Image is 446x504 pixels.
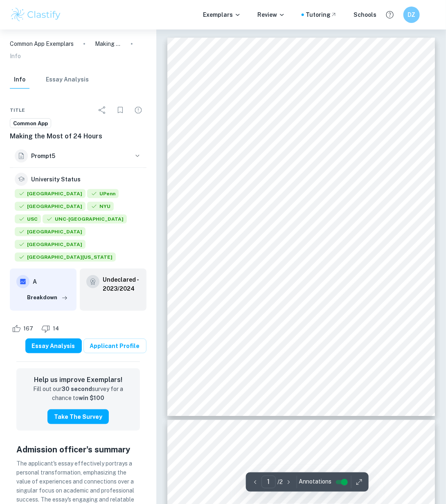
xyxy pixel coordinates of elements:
p: / 2 [277,478,283,487]
span: Title [10,106,25,114]
div: Bookmark [112,102,128,118]
span: make me smile, not the crown. [193,332,264,337]
span: pageant queens being trademarked for their blonde hair and [MEDICAL_DATA]. But, looking back- [193,302,423,307]
span: my family member’s interests along with my personal desire to constantly make the most of [193,131,407,136]
button: Help and Feedback [383,8,397,22]
a: Tutoring [306,10,337,19]
span: what was your favorite piece at the MoMA?” [193,168,298,174]
div: Accepted: New York University [87,202,114,213]
h6: Prompt 5 [31,151,130,160]
span: 6:00 PM – [GEOGRAPHIC_DATA] and Lego Store [193,109,310,114]
span: one day, gazing at the growing collection of awards I’d accumulated over the years. There [193,265,402,270]
div: Accepted: University of Southern California [15,215,41,226]
span: commitments grew, and I found myself missing my brother’s swim meets and friends’ [193,235,392,240]
span: to play Uno with some friends to relax (although that can be more intense than the exam [193,469,401,475]
span: extra AP exams and taking on extra tutoring jobs on the side. Time fled and my [193,228,377,233]
span: diverse and amazing girls I’d met. It’s the friends I made and the stories they shared that [193,324,399,330]
span: I thought back to the quick two hours we’d spent at the [GEOGRAPHIC_DATA], the place I’d been beg... [193,183,446,188]
span: [GEOGRAPHIC_DATA] [15,240,86,249]
span: USC [15,215,41,224]
span: people that made them possible. Over the summer, I stayed after work to grab coffee with [193,362,404,367]
span: after dinner. Following a particularly difficult physics exam, I head to a local bubble tea shop [193,461,408,467]
span: June, I was eyeing the cheesecake in a bakery window when my mom asked, “So, honey, [193,161,399,166]
button: Breakdown [25,292,70,304]
span: UPenn [87,189,119,198]
h5: Admission officer's summary [16,444,140,456]
span: National American Miss pageant. [193,280,270,285]
span: despite tireless months of orientations, interviews, and speeches to prepare- the initial [193,310,396,315]
button: Essay Analysis [25,339,82,353]
div: Like [10,322,38,335]
button: Take the Survey [47,409,109,424]
span: itself). Just these seemingly small changes have made school both less stressful and more [193,477,402,482]
span: [GEOGRAPHIC_DATA] [15,202,86,211]
div: Report issue [130,102,146,118]
div: Accepted: Georgetown University [15,227,86,238]
div: Accepted: Northeastern University [15,240,86,251]
span: 167 [19,325,38,333]
button: Prompt5 [10,145,146,167]
a: Undeclared - 2023/2024 [103,275,140,293]
span: [GEOGRAPHIC_DATA] [15,227,86,236]
span: rewarding. [193,484,218,489]
span: 12:30 PM – Lunch at [GEOGRAPHIC_DATA] [193,79,299,84]
span: Half a year later, I headed back to the [GEOGRAPHIC_DATA]. As I’m writing this, I’m sitting at Ca... [193,499,433,504]
p: Info [10,52,21,61]
span: birthday parties just to keep up. [193,243,267,248]
span: to get ahead on an article I’d been writing, I laugh and chat along with the rest of my family [193,454,406,459]
span: was a feeling of unfounded emptiness that I’d felt all too many times before- the same one [193,198,405,203]
span: colleagues from my internship and took my family with me on my trip to the national [193,369,391,374]
div: Accepted: University of Pennsylvania [87,189,119,200]
span: From that moment on, I knew that making my last year of high school truly memorable [193,347,395,352]
button: DZ [403,7,420,23]
button: Essay Analysis [46,71,89,89]
div: Accepted: University of California, Berkeley [15,189,86,200]
img: Clastify logo [10,7,62,23]
span: championship of my debate tournament. [193,377,288,382]
div: Accepted: University of Maryland [15,253,116,264]
span: UNC-[GEOGRAPHIC_DATA] [43,215,127,224]
strong: 30 second [61,386,92,392]
a: Common App Exemplars [10,39,74,48]
h6: Help us improve Exemplars! [23,375,133,385]
span: And as the school year approached, instead of spending evenings hidden in my room, trying [193,447,408,452]
span: each opportunity, which meant that our schedule was always filled to the brim. [193,138,378,144]
span: was one in particular that stood out: the trophy for winning second runner-up at the 2018 [193,272,404,278]
span: NYU [87,202,114,211]
p: Making the Most of 24 Hours [95,39,121,48]
span: that seemed to pervade my entire junior year of high school. [193,206,334,211]
p: Review [257,10,285,19]
span: excitement of winning had died down, and the only thing I could truly remember was the [193,317,401,322]
span: As my final summer of high school grew dauntingly close, I found myself sitting in my room [193,258,405,263]
span: I’d become set on continuing every activity I’d joined over the years while self-studying for [193,220,405,226]
strong: win $100 [79,395,104,401]
a: Applicant Profile [83,339,146,353]
h6: Making the Most of 24 Hours [10,131,146,141]
span: [GEOGRAPHIC_DATA][US_STATE] [15,253,116,262]
span: to go for years, but I realized I couldn’t distinctly remember anything about the museum. It [193,190,405,196]
span: 14 [48,325,63,333]
span: 10:00 AM – [GEOGRAPHIC_DATA] (MoMA) [193,64,300,70]
p: Fill out our survey for a chance to [23,385,133,403]
span: [GEOGRAPHIC_DATA] [15,189,86,198]
a: Schools [354,10,376,19]
span: meant not only pursuing end results but also appreciating the paths to get there and the [193,354,399,359]
button: Info [10,71,29,89]
span: As the informally designated family vacation planner, I made sure to accommodate each of [193,124,405,129]
p: Exemplars [203,10,241,19]
span: Common App [10,120,51,128]
span: I’d signed up for the competition out of determination to disprove the stereotype of [193,295,390,300]
div: Share [94,102,110,118]
div: Accepted: University of North Carolina at Chapel Hill [43,215,127,226]
div: Dislike [39,322,63,335]
div: Accepted: University of California, Los Angeles [15,202,86,213]
h6: University Status [31,175,81,184]
h6: A [33,277,70,286]
h6: DZ [407,10,417,19]
span: 2:00 PM – Wicked on Broadway [193,94,269,99]
a: Common App [10,118,51,129]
